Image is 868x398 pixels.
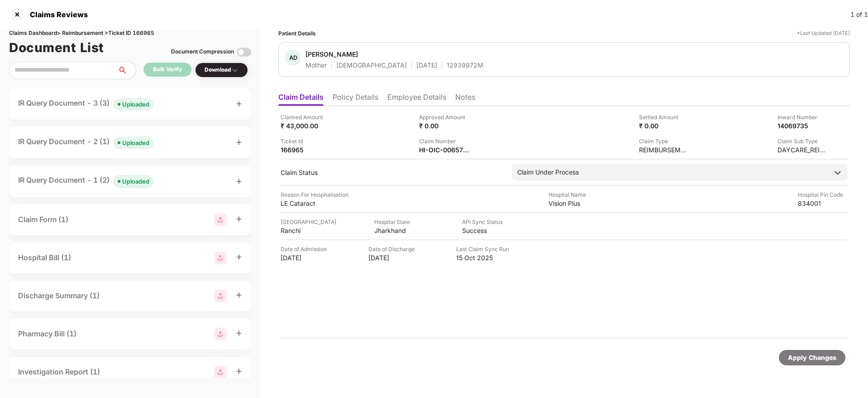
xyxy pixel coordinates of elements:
li: Claim Details [278,92,324,106]
div: ₹ 0.00 [639,121,689,130]
div: Settled Amount [639,113,689,121]
li: Notes [455,92,475,106]
div: 834001 [798,199,848,208]
span: plus [236,216,242,222]
div: [PERSON_NAME] [305,50,358,58]
div: Bulk Verify [153,65,182,74]
div: [DATE] [281,253,330,262]
div: Uploaded [122,177,149,186]
div: IR Query Document - 3 (3) [18,97,154,111]
div: Mother [305,61,327,69]
img: svg+xml;base64,PHN2ZyBpZD0iR3JvdXBfMjg4MTMiIGRhdGEtbmFtZT0iR3JvdXAgMjg4MTMiIHhtbG5zPSJodHRwOi8vd3... [214,252,227,264]
li: Policy Details [333,92,378,106]
div: Document Compression [171,48,234,56]
button: search [117,61,136,79]
div: LE Cataract [281,199,330,208]
img: svg+xml;base64,PHN2ZyBpZD0iVG9nZ2xlLTMyeDMyIiB4bWxucz0iaHR0cDovL3d3dy53My5vcmcvMjAwMC9zdmciIHdpZH... [237,45,251,59]
div: Approved Amount [419,113,469,121]
div: Claim Type [639,137,689,146]
img: svg+xml;base64,PHN2ZyBpZD0iR3JvdXBfMjg4MTMiIGRhdGEtbmFtZT0iR3JvdXAgMjg4MTMiIHhtbG5zPSJodHRwOi8vd3... [214,214,227,226]
div: 15 Oct 2025 [456,253,509,262]
div: Hospital State [374,218,424,226]
div: ₹ 43,000.00 [281,121,330,130]
div: Download [205,66,238,74]
div: Claim Under Process [517,167,579,177]
div: HI-OIC-006573080(0) [419,146,469,154]
span: plus [236,139,242,146]
div: Claims Reviews [24,10,88,19]
div: API Sync Status [462,218,503,226]
div: *Last Updated [DATE] [797,29,850,38]
div: Claim Form (1) [18,214,68,225]
div: Reason For Hospitalisation [281,190,348,199]
img: svg+xml;base64,PHN2ZyBpZD0iRHJvcGRvd24tMzJ4MzIiIHhtbG5zPSJodHRwOi8vd3d3LnczLm9yZy8yMDAwL3N2ZyIgd2... [231,67,238,74]
div: Ranchi [281,226,330,235]
div: Date of Admission [281,245,330,253]
div: Claim Sub Type [777,137,827,146]
div: 166965 [281,146,330,154]
div: Ticket Id [281,137,330,146]
div: AD [285,50,301,66]
span: search [117,67,136,74]
div: [DATE] [416,61,437,69]
div: Last Claim Sync Run [456,245,509,253]
div: IR Query Document - 1 (2) [18,175,154,188]
div: 1 of 1 [850,10,868,19]
img: downArrowIcon [833,168,842,177]
img: svg+xml;base64,PHN2ZyBpZD0iR3JvdXBfMjg4MTMiIGRhdGEtbmFtZT0iR3JvdXAgMjg4MTMiIHhtbG5zPSJodHRwOi8vd3... [214,366,227,379]
span: plus [236,368,242,374]
div: Claim Status [281,168,503,177]
div: Vision Plus [548,199,598,208]
div: [DATE] [368,253,418,262]
div: Inward Number [777,113,827,121]
div: Patient Details [278,29,316,38]
div: REIMBURSEMENT [639,146,689,154]
div: Claim Number [419,137,469,146]
img: svg+xml;base64,PHN2ZyBpZD0iR3JvdXBfMjg4MTMiIGRhdGEtbmFtZT0iR3JvdXAgMjg4MTMiIHhtbG5zPSJodHRwOi8vd3... [214,328,227,340]
span: plus [236,330,242,336]
div: Claimed Amount [281,113,330,121]
div: Jharkhand [374,226,424,235]
div: Success [462,226,503,235]
div: DAYCARE_REIMBURSEMENT [777,146,827,154]
div: ₹ 0.00 [419,121,469,130]
span: plus [236,254,242,260]
div: Hospital Bill (1) [18,252,71,263]
li: Employee Details [387,92,446,106]
div: Claims Dashboard > Reimbursement > Ticket ID 166965 [9,29,251,38]
div: Apply Changes [788,353,836,363]
div: Uploaded [122,100,149,109]
div: [DEMOGRAPHIC_DATA] [336,61,407,69]
span: plus [236,292,242,298]
div: 12939972M [447,61,483,69]
div: IR Query Document - 2 (1) [18,136,154,149]
img: svg+xml;base64,PHN2ZyBpZD0iR3JvdXBfMjg4MTMiIGRhdGEtbmFtZT0iR3JvdXAgMjg4MTMiIHhtbG5zPSJodHRwOi8vd3... [214,290,227,302]
span: plus [236,101,242,107]
div: Discharge Summary (1) [18,290,100,301]
div: Uploaded [122,138,149,147]
div: Investigation Report (1) [18,366,100,378]
div: Hospital Name [548,190,598,199]
div: Hospital Pin Code [798,190,848,199]
div: Date of Discharge [368,245,418,253]
span: plus [236,178,242,184]
div: 14069735 [777,121,827,130]
h1: Document List [9,38,104,58]
div: Pharmacy Bill (1) [18,328,76,340]
div: [GEOGRAPHIC_DATA] [281,218,336,226]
